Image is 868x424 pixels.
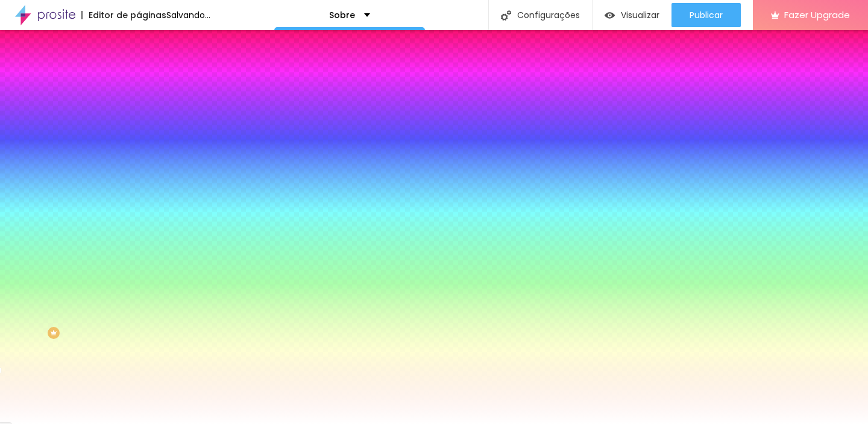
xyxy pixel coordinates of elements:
img: view-1.svg [605,10,615,21]
span: Fazer Upgrade [784,10,850,20]
button: Visualizar [593,3,671,27]
img: Icone [501,10,511,21]
button: Publicar [671,3,741,27]
p: Sobre [329,11,355,19]
div: Editor de páginas [81,11,166,19]
span: Visualizar [621,10,659,20]
div: Salvando... [166,11,210,19]
span: Publicar [690,10,723,20]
